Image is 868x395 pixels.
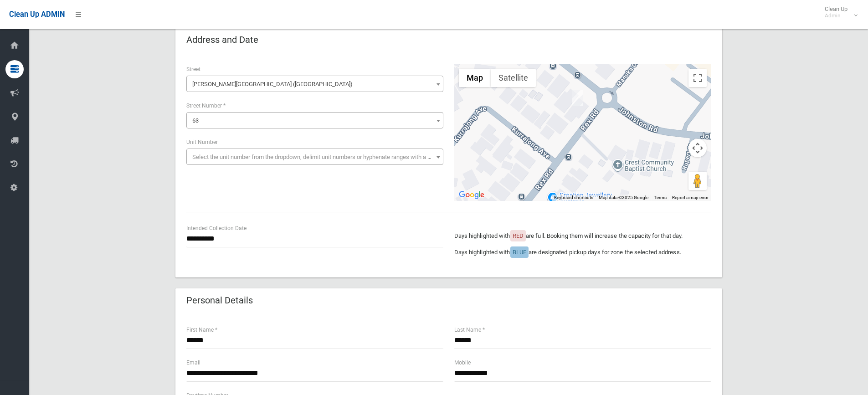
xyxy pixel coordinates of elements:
p: Days highlighted with are full. Booking them will increase the capacity for that day. [454,231,711,241]
header: Address and Date [175,31,269,49]
p: Days highlighted with are designated pickup days for zone the selected address. [454,247,711,258]
button: Show street map [459,69,491,87]
a: Terms (opens in new tab) [654,195,667,200]
button: Map camera controls [688,139,707,157]
span: Johnston Road (BASS HILL 2197) [186,76,443,92]
button: Toggle fullscreen view [688,69,707,87]
header: Personal Details [175,292,264,309]
button: Show satellite imagery [491,69,536,87]
a: Report a map error [672,195,709,200]
span: Map data ©2025 Google [599,195,648,200]
img: Google [457,189,487,201]
span: Select the unit number from the dropdown, delimit unit numbers or hyphenate ranges with a comma [192,154,447,160]
small: Admin [825,12,847,19]
span: 63 [192,117,199,124]
span: RED [513,232,524,239]
a: Open this area in Google Maps (opens a new window) [457,189,487,201]
button: Keyboard shortcuts [554,195,593,201]
div: 63 Johnston Road, BASS HILL NSW 2197 [572,90,583,106]
button: Drag Pegman onto the map to open Street View [688,172,707,190]
span: BLUE [513,249,526,256]
span: Clean Up ADMIN [9,10,65,19]
span: 63 [186,112,443,128]
span: Clean Up [820,5,857,19]
span: Johnston Road (BASS HILL 2197) [189,78,441,91]
span: 63 [189,114,441,127]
